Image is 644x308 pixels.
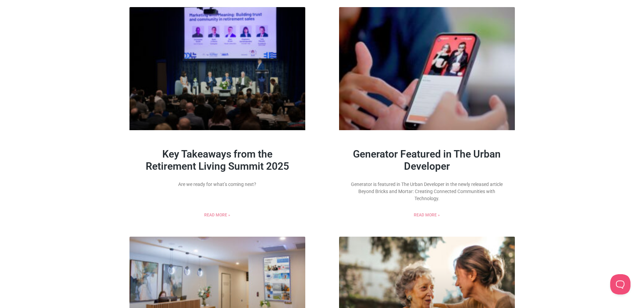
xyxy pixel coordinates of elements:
[146,148,289,172] a: Key Takeaways from the Retirement Living Summit 2025
[353,148,501,172] a: Generator Featured in The Urban Developer
[349,181,505,202] p: Generator is featured in The Urban Developer in the newly released article Beyond Bricks and Mort...
[610,274,630,294] iframe: Toggle Customer Support
[414,212,440,218] a: Read more about Generator Featured in The Urban Developer
[204,212,230,218] a: Read more about Key Takeaways from the Retirement Living Summit 2025
[339,7,515,130] a: Hands holding a smartphone with the screen displaying a property and resident app.
[140,181,295,188] p: Are we ready for what’s coming next?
